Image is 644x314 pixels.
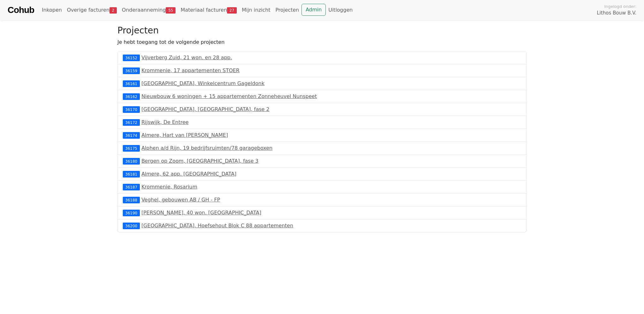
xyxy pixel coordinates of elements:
[123,158,140,164] div: 36180
[141,158,259,164] a: Bergen op Zoom, [GEOGRAPHIC_DATA], fase 3
[239,4,273,16] a: Mijn inzicht
[141,106,270,112] a: [GEOGRAPHIC_DATA], [GEOGRAPHIC_DATA], fase 2
[227,7,237,14] span: 27
[123,145,140,151] div: 36175
[141,80,265,86] a: [GEOGRAPHIC_DATA], Winkelcentrum Gageldonk
[141,132,228,138] a: Almere, Hart van [PERSON_NAME]
[326,4,355,16] a: Uitloggen
[123,197,140,203] div: 36188
[141,67,240,73] a: Krommenie, 17 appartementen STOER
[141,171,236,177] a: Almere, 62 app. [GEOGRAPHIC_DATA]
[39,4,64,16] a: Inkopen
[117,25,527,36] h3: Projecten
[119,4,178,16] a: Onderaanneming55
[123,67,140,74] div: 36159
[166,7,176,14] span: 55
[141,184,197,190] a: Krommenie, Rosarium
[123,223,140,229] div: 36200
[178,4,239,16] a: Materiaal facturen27
[117,38,527,46] p: Je hebt toegang tot de volgende projecten
[141,210,261,216] a: [PERSON_NAME], 40 won. [GEOGRAPHIC_DATA]
[141,197,220,203] a: Veghel, gebouwen AB / GH - FP
[141,223,293,229] a: [GEOGRAPHIC_DATA], Hoefsehout Blok C 88 appartementen
[141,93,317,99] a: Nieuwbouw 6 woningen + 15 appartementen Zonneheuvel Nunspeet
[604,3,636,9] span: Ingelogd onder:
[110,7,117,14] span: 2
[301,4,326,16] a: Admin
[123,93,140,100] div: 36162
[597,9,636,17] span: Lithos Bouw B.V.
[123,119,140,125] div: 36172
[123,210,140,216] div: 36190
[64,4,119,16] a: Overige facturen2
[8,3,34,18] a: Cohub
[273,4,301,16] a: Projecten
[141,55,232,61] a: Vijverberg Zuid, 21 won. en 28 app.
[123,106,140,113] div: 36170
[123,171,140,177] div: 36181
[141,119,188,125] a: Rijswijk, De Entree
[141,145,272,151] a: Alphen a/d Rijn, 19 bedrijfsruimten/78 garageboxen
[123,80,140,87] div: 36161
[123,55,140,61] div: 36152
[123,132,140,138] div: 36174
[123,184,140,190] div: 36187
